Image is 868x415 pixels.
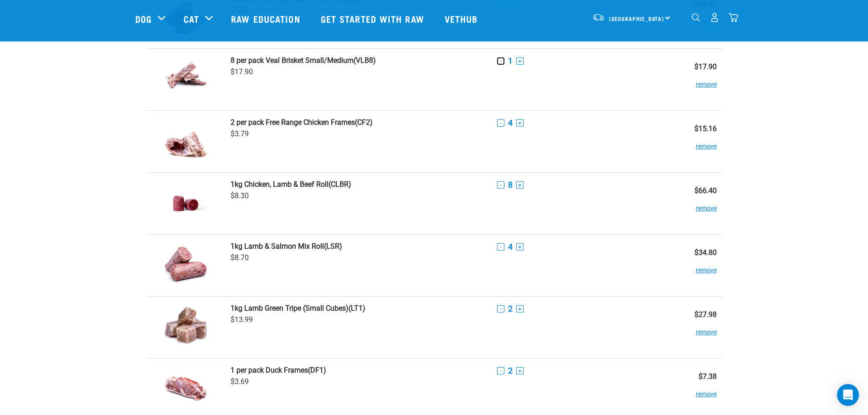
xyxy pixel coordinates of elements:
td: $34.80 [664,235,722,297]
strong: 1kg Chicken, Lamb & Beef Roll [231,180,329,189]
a: Vethub [436,0,489,37]
td: $17.90 [664,49,722,111]
strong: 1kg Lamb & Salmon Mix Roll [231,242,324,251]
a: Get started with Raw [312,0,436,37]
button: remove [696,195,717,213]
button: remove [696,71,717,89]
span: 4 [508,118,513,128]
button: + [516,181,524,189]
img: home-icon@2x.png [729,13,738,22]
button: - [497,305,504,313]
strong: 1kg Lamb Green Tripe (Small Cubes) [231,304,349,313]
span: 4 [508,242,513,251]
a: 2 per pack Free Range Chicken Frames(CF2) [231,118,486,127]
span: [GEOGRAPHIC_DATA] [609,17,664,20]
span: 1 [508,56,513,66]
strong: 1 per pack Duck Frames [231,366,308,374]
button: - [497,57,504,65]
button: + [516,367,524,374]
span: $8.30 [231,191,249,200]
a: 1kg Lamb Green Tripe (Small Cubes)(LT1) [231,304,486,313]
div: Open Intercom Messenger [837,384,859,406]
span: $17.90 [231,67,253,76]
button: remove [696,319,717,337]
a: 1 per pack Duck Frames(DF1) [231,366,486,374]
button: - [497,181,504,189]
strong: 2 per pack Free Range Chicken Frames [231,118,355,127]
button: remove [696,257,717,275]
button: + [516,243,524,251]
strong: 8 per pack Veal Brisket Small/Medium [231,56,354,65]
td: $15.16 [664,111,722,173]
a: Cat [184,12,199,26]
span: $3.69 [231,377,249,386]
button: + [516,305,524,313]
a: 1kg Lamb & Salmon Mix Roll(LSR) [231,242,486,251]
button: remove [696,133,717,151]
img: Veal Brisket Small/Medium [162,56,209,103]
td: $66.40 [664,173,722,235]
img: Lamb & Salmon Mix Roll [162,242,209,289]
img: Duck Frames [162,366,209,413]
img: user.png [710,13,719,22]
span: $8.70 [231,253,249,262]
button: - [497,243,504,251]
button: remove [696,381,717,399]
a: Dog [135,12,152,26]
a: Raw Education [222,0,311,37]
button: + [516,57,524,65]
span: 2 [508,304,513,313]
img: Free Range Chicken Frames [162,118,209,165]
img: Lamb Green Tripe (Small Cubes) [162,304,209,351]
span: 2 [508,366,513,375]
button: - [497,367,504,374]
button: - [497,119,504,127]
img: Chicken, Lamb & Beef Roll [162,180,209,227]
img: van-moving.png [592,13,605,21]
a: 1kg Chicken, Lamb & Beef Roll(CLBR) [231,180,486,189]
span: 8 [508,180,513,190]
td: $27.98 [664,297,722,359]
img: home-icon-1@2x.png [692,13,700,22]
a: 8 per pack Veal Brisket Small/Medium(VLB8) [231,56,486,65]
button: + [516,119,524,127]
span: $3.79 [231,129,249,138]
span: $13.99 [231,315,253,324]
